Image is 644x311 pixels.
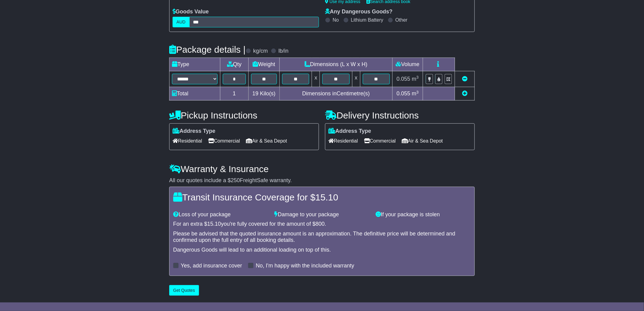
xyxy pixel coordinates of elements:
[220,58,249,71] td: Qty
[397,76,410,82] span: 0.055
[207,221,221,227] span: 15.10
[220,87,249,101] td: 1
[412,90,419,97] span: m
[397,90,410,97] span: 0.055
[278,48,289,55] label: lb/in
[328,128,371,135] label: Address Type
[173,136,202,146] span: Residential
[351,17,383,23] label: Lithium Battery
[256,263,354,269] label: No, I'm happy with the included warranty
[173,9,209,15] label: Goods Value
[248,87,280,101] td: Kilo(s)
[325,9,393,15] label: Any Dangerous Goods?
[253,48,268,55] label: kg/cm
[231,177,240,183] span: 250
[402,136,443,146] span: Air & Sea Depot
[173,221,471,228] div: For an extra $ you're fully covered for the amount of $ .
[280,87,393,101] td: Dimensions in Centimetre(s)
[312,71,320,87] td: x
[352,71,360,87] td: x
[328,136,358,146] span: Residential
[373,211,474,218] div: If your package is stolen
[364,136,396,146] span: Commercial
[173,192,471,202] h4: Transit Insurance Coverage for $
[173,17,190,27] label: AUD
[315,192,338,202] span: 15.10
[280,58,393,71] td: Dimensions (L x W x H)
[416,75,419,80] sup: 3
[462,76,467,82] a: Remove this item
[181,263,242,269] label: Yes, add insurance cover
[412,76,419,82] span: m
[271,211,373,218] div: Damage to your package
[316,221,325,227] span: 800
[169,177,475,184] div: All our quotes include a $ FreightSafe warranty.
[169,44,246,55] h4: Package details |
[416,90,419,94] sup: 3
[462,90,467,97] a: Add new item
[170,211,271,218] div: Loss of your package
[169,285,199,296] button: Get Quotes
[246,136,287,146] span: Air & Sea Depot
[169,110,319,120] h4: Pickup Instructions
[248,58,280,71] td: Weight
[170,58,220,71] td: Type
[173,231,471,244] div: Please be advised that the quoted insurance amount is an approximation. The definitive price will...
[169,164,475,174] h4: Warranty & Insurance
[170,87,220,101] td: Total
[325,110,475,120] h4: Delivery Instructions
[208,136,240,146] span: Commercial
[395,17,408,23] label: Other
[392,58,423,71] td: Volume
[333,17,339,23] label: No
[252,90,258,97] span: 19
[173,247,471,253] div: Dangerous Goods will lead to an additional loading on top of this.
[173,128,215,135] label: Address Type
